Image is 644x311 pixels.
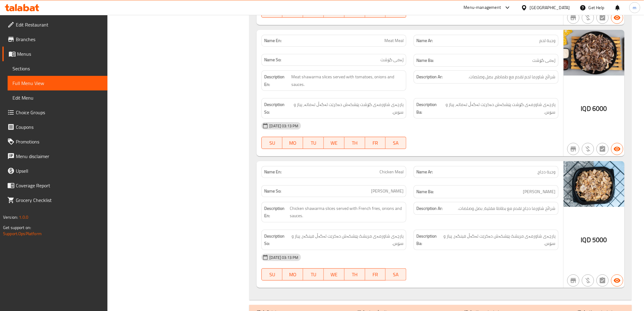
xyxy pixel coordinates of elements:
span: TH [347,270,363,279]
a: Edit Restaurant [2,17,107,32]
a: Full Menu View [8,76,107,90]
span: 1.0.0 [19,213,28,221]
span: ژەمی گۆشت [380,57,404,63]
button: Available [611,12,623,24]
span: WE [326,7,342,16]
button: TH [345,137,365,149]
span: WE [326,270,342,279]
span: IQD [581,234,591,246]
span: SU [264,270,280,279]
span: FR [368,139,383,147]
span: Full Menu View [12,80,103,87]
span: m [633,4,637,11]
span: Grocery Checklist [16,196,103,204]
span: MO [285,7,301,16]
a: Edit Menu [8,90,107,105]
button: Available [611,274,623,287]
span: پارچەی شاورمەی مریشک پێشکەش دەکرێت لەگەڵ فینگەر، پیاز و سۆس. [442,232,556,247]
span: 5000 [592,234,607,246]
span: Choice Groups [16,109,103,116]
span: [PERSON_NAME] [523,188,556,196]
button: FR [365,268,386,281]
button: SU [261,268,282,281]
strong: Description So: [264,232,289,247]
strong: Description Ar: [416,73,443,81]
button: Purchased item [582,12,594,24]
span: پارچەی شاورمەی مریشک پێشکەش دەکرێت لەگەڵ فینگەر، پیاز و سۆس. [290,232,404,247]
a: Menu disclaimer [2,149,107,164]
span: 6000 [592,103,607,115]
span: Branches [16,36,103,43]
button: TU [303,268,324,281]
button: Not branch specific item [567,274,579,287]
button: Purchased item [582,274,594,287]
strong: Name Ba: [416,57,434,64]
a: Promotions [2,134,107,149]
span: وجبة دجاج [538,169,556,175]
strong: Name Ar: [416,169,433,175]
span: MO [285,270,301,279]
span: Promotions [16,138,103,145]
button: WE [324,137,345,149]
span: [DATE] 03:13 PM [267,123,301,129]
button: SA [386,137,406,149]
button: TH [345,268,365,281]
span: FR [368,7,383,16]
span: Version: [3,213,18,221]
span: TU [306,139,321,147]
span: FR [368,270,383,279]
span: [PERSON_NAME] [371,188,404,194]
button: Not has choices [597,143,609,155]
a: Branches [2,32,107,47]
span: وجبة لحم [540,37,556,44]
strong: Description So: [264,101,289,116]
a: Choice Groups [2,105,107,120]
span: ژەمی گۆشت [533,57,556,64]
strong: Name En: [264,169,282,175]
span: Get support on: [3,224,31,231]
span: Edit Menu [12,94,103,101]
button: Available [611,143,623,155]
strong: Description En: [264,205,289,220]
strong: Name So: [264,188,281,194]
button: Not branch specific item [567,143,579,155]
strong: Name So: [264,57,281,63]
span: SA [388,7,404,16]
button: FR [365,137,386,149]
span: IQD [581,103,591,115]
div: Menu-management [464,4,501,11]
span: SA [388,270,404,279]
button: SU [261,137,282,149]
strong: Description Ba: [416,101,441,116]
strong: Description En: [264,73,290,88]
a: Sections [8,61,107,76]
strong: Description Ar: [416,205,443,212]
span: WE [326,139,342,147]
button: Purchased item [582,143,594,155]
strong: Name En: [264,37,282,44]
a: Support.OpsPlatform [3,230,42,238]
span: Meat shawarma slices served with tomatoes, onions and sauces. [292,73,404,88]
button: TU [303,137,324,149]
span: شرائح شاورما دجاج تقدم مع بطاطا مقلية، بصل وصلصات. [458,205,556,212]
strong: Name Ba: [416,188,434,196]
span: TU [306,7,321,16]
span: SA [388,139,404,147]
button: MO [282,137,303,149]
span: Coverage Report [16,182,103,189]
span: TH [347,139,363,147]
button: Not has choices [597,12,609,24]
button: Not has choices [597,274,609,287]
span: Menus [17,50,103,58]
span: پارچەی شاورمەی گۆشت پێشکەش دەکرێت لەگەڵ تەماتە، پیاز و سۆس. [443,101,555,116]
span: TH [347,7,363,16]
strong: Description Ba: [416,232,441,247]
img: %D9%88%D8%AC%D8%A8%D8%A9_%D9%84%D8%AD%D9%85638932007027355952.jpg [564,30,625,76]
span: TU [306,270,321,279]
span: Chicken Meal [380,169,404,175]
span: Coupons [16,123,103,131]
span: Edit Restaurant [16,21,103,28]
span: شرائح شاورما لحم تقدم مع طماطم، بصل وصلصات. [469,73,556,81]
button: Not branch specific item [567,12,579,24]
span: پارچەی شاورمەی گۆشت پێشکەش دەکرێت لەگەڵ تەماتە، پیاز و سۆس. [290,101,404,116]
